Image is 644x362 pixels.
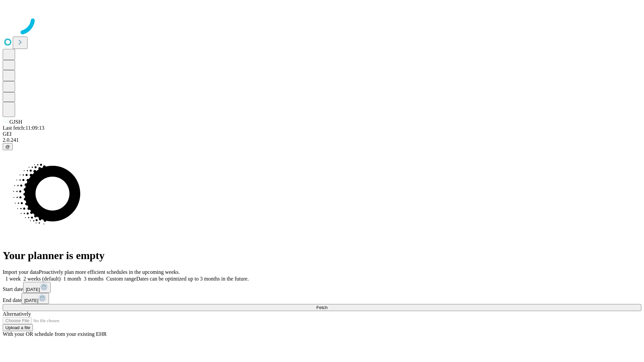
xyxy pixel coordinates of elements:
[24,298,38,303] span: [DATE]
[21,293,49,304] button: [DATE]
[23,276,61,282] span: 2 weeks (default)
[3,331,107,337] span: With your OR schedule from your existing EHR
[3,269,39,275] span: Import your data
[3,311,31,317] span: Alternatively
[3,249,641,262] h1: Your planner is empty
[106,276,136,282] span: Custom range
[3,137,641,143] div: 2.0.241
[136,276,249,282] span: Dates can be optimized up to 3 months in the future.
[3,304,641,311] button: Fetch
[63,276,81,282] span: 1 month
[3,143,13,150] button: @
[26,287,40,292] span: [DATE]
[9,119,22,125] span: GJSH
[3,324,33,331] button: Upload a file
[84,276,104,282] span: 3 months
[5,144,10,149] span: @
[3,293,641,304] div: End date
[23,282,51,293] button: [DATE]
[3,125,44,131] span: Last fetch: 11:09:13
[3,282,641,293] div: Start date
[39,269,180,275] span: Proactively plan more efficient schedules in the upcoming weeks.
[3,131,641,137] div: GEI
[5,276,21,282] span: 1 week
[316,305,327,310] span: Fetch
